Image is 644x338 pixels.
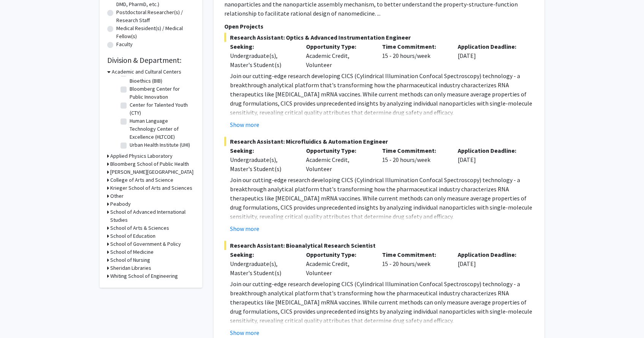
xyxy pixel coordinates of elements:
label: Faculty [116,40,133,48]
p: Time Commitment: [382,146,447,155]
div: 15 - 20 hours/week [376,146,452,173]
h3: School of Government & Policy [110,240,181,248]
h3: School of Nursing [110,256,150,264]
div: Undergraduate(s), Master's Student(s) [230,51,295,69]
label: Human Language Technology Center of Excellence (HLTCOE) [130,117,193,141]
div: [DATE] [452,250,528,277]
iframe: Chat [6,304,32,332]
div: [DATE] [452,146,528,173]
h3: Whiting School of Engineering [110,272,178,280]
label: Urban Health Institute (UHI) [130,141,190,149]
p: Opportunity Type: [306,250,371,259]
div: Academic Credit, Volunteer [300,42,376,69]
h3: Sheridan Libraries [110,264,151,272]
h3: School of Education [110,232,155,240]
span: Research Assistant: Bioanalytical Research Scientist [224,241,534,250]
h3: School of Medicine [110,248,154,256]
h3: Applied Physics Laboratory [110,152,173,160]
label: Bloomberg Center for Public Innovation [130,85,193,101]
p: Time Commitment: [382,42,447,51]
h3: School of Arts & Sciences [110,224,169,232]
p: Seeking: [230,42,295,51]
button: Show more [230,328,259,337]
h3: Other [110,192,124,200]
p: Application Deadline: [458,42,522,51]
div: Academic Credit, Volunteer [300,146,376,173]
p: Join our cutting-edge research developing CICS (Cylindrical Illumination Confocal Spectroscopy) t... [230,71,534,117]
h3: Peabody [110,200,131,208]
p: Application Deadline: [458,250,522,259]
h3: College of Arts and Science [110,176,173,184]
p: Opportunity Type: [306,42,371,51]
label: Postdoctoral Researcher(s) / Research Staff [116,8,195,24]
button: Show more [230,120,259,129]
h3: School of Advanced International Studies [110,208,195,224]
h3: Krieger School of Arts and Sciences [110,184,192,192]
p: Join our cutting-edge research developing CICS (Cylindrical Illumination Confocal Spectroscopy) t... [230,175,534,221]
h3: Academic and Cultural Centers [112,68,181,76]
label: Medical Resident(s) / Medical Fellow(s) [116,24,195,40]
p: Opportunity Type: [306,146,371,155]
h3: Bloomberg School of Public Health [110,160,189,168]
p: Seeking: [230,250,295,259]
div: Academic Credit, Volunteer [300,250,376,277]
label: Berman Institute of Bioethics (BIB) [130,69,193,85]
p: Join our cutting-edge research developing CICS (Cylindrical Illumination Confocal Spectroscopy) t... [230,279,534,325]
p: Time Commitment: [382,250,447,259]
div: Undergraduate(s), Master's Student(s) [230,155,295,173]
div: 15 - 20 hours/week [376,250,452,277]
p: Application Deadline: [458,146,522,155]
h3: [PERSON_NAME][GEOGRAPHIC_DATA] [110,168,194,176]
p: Seeking: [230,146,295,155]
label: Center for Talented Youth (CTY) [130,101,193,117]
span: Research Assistant: Optics & Advanced Instrumentation Engineer [224,33,534,42]
p: Open Projects [224,22,534,31]
button: Show more [230,224,259,233]
div: 15 - 20 hours/week [376,42,452,69]
div: [DATE] [452,42,528,69]
span: Research Assistant: Microfluidics & Automation Engineer [224,137,534,146]
h2: Division & Department: [107,56,195,65]
div: Undergraduate(s), Master's Student(s) [230,259,295,277]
